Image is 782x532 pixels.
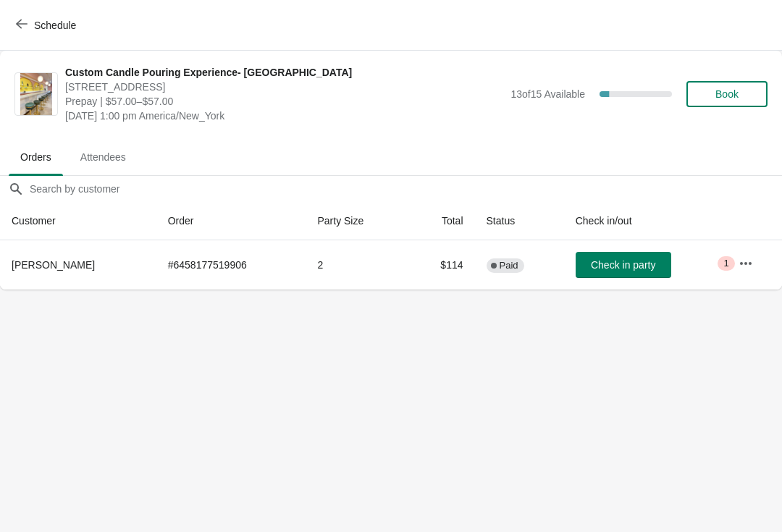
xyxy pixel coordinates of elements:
span: [STREET_ADDRESS] [65,80,503,94]
th: Party Size [306,202,407,240]
th: Total [408,202,475,240]
td: 2 [306,240,407,290]
td: $114 [408,240,475,290]
button: Schedule [7,12,88,38]
span: Prepay | $57.00–$57.00 [65,94,503,109]
span: Paid [500,260,518,271]
span: Schedule [34,20,76,31]
span: [DATE] 1:00 pm America/New_York [65,109,503,123]
span: 1 [723,258,728,269]
span: Orders [9,144,63,170]
button: Check in party [576,252,671,278]
span: Check in party [591,259,655,271]
span: Custom Candle Pouring Experience- [GEOGRAPHIC_DATA] [65,65,503,80]
input: Search by customer [29,176,782,202]
img: Custom Candle Pouring Experience- Delray Beach [20,73,52,115]
button: Book [686,81,768,107]
span: Book [715,88,739,100]
span: 13 of 15 Available [510,88,585,100]
span: Attendees [69,144,138,170]
td: # 6458177519906 [156,240,306,290]
th: Check in/out [564,202,727,240]
th: Status [475,202,564,240]
span: [PERSON_NAME] [12,259,95,271]
th: Order [156,202,306,240]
